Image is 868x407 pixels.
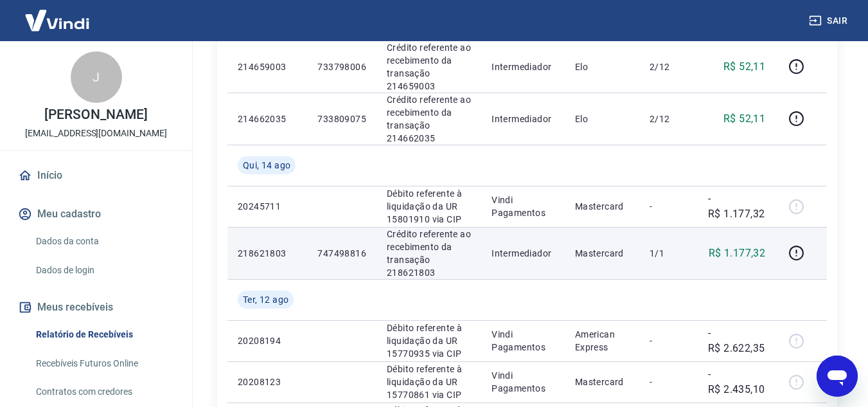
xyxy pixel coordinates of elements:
p: -R$ 1.177,32 [708,191,765,222]
p: 747498816 [317,247,366,260]
p: 20208194 [238,334,297,347]
a: Dados da conta [31,228,177,255]
p: -R$ 2.435,10 [708,366,765,397]
p: Vindi Pagamentos [492,194,554,219]
p: Mastercard [575,375,629,388]
span: Ter, 12 ago [243,293,288,306]
p: 2/12 [650,60,687,73]
p: [EMAIL_ADDRESS][DOMAIN_NAME] [25,127,167,140]
img: Vindi [15,1,99,40]
p: Crédito referente ao recebimento da transação 214659003 [387,41,471,93]
p: R$ 52,11 [723,111,765,127]
p: Vindi Pagamentos [492,328,554,354]
p: - [650,200,687,213]
p: 2/12 [650,113,687,125]
p: Débito referente à liquidação da UR 15801910 via CIP [387,187,471,226]
a: Recebíveis Futuros Online [31,350,177,377]
p: Débito referente à liquidação da UR 15770861 via CIP [387,363,471,401]
p: American Express [575,328,629,354]
a: Relatório de Recebíveis [31,321,177,348]
p: Intermediador [492,247,554,260]
p: 20208123 [238,375,297,388]
iframe: Botão para abrir a janela de mensagens [817,356,858,397]
p: 20245711 [238,200,297,213]
p: 214659003 [238,60,297,73]
p: Intermediador [492,60,554,73]
p: - [650,375,687,388]
button: Meu cadastro [15,200,177,228]
p: Mastercard [575,200,629,213]
button: Sair [806,9,853,33]
p: 733809075 [317,113,366,125]
div: J [71,51,122,103]
p: Crédito referente ao recebimento da transação 214662035 [387,93,471,145]
span: Qui, 14 ago [243,159,290,172]
a: Início [15,161,177,190]
p: 218621803 [238,247,297,260]
button: Meus recebíveis [15,293,177,321]
p: Débito referente à liquidação da UR 15770935 via CIP [387,321,471,360]
p: Vindi Pagamentos [492,369,554,395]
p: Elo [575,60,629,73]
a: Dados de login [31,257,177,284]
p: 733798006 [317,60,366,73]
a: Contratos com credores [31,379,177,405]
p: Crédito referente ao recebimento da transação 218621803 [387,228,471,279]
p: Elo [575,113,629,125]
p: 214662035 [238,113,297,125]
p: R$ 52,11 [723,59,765,75]
p: Mastercard [575,247,629,260]
p: -R$ 2.622,35 [708,325,765,356]
p: R$ 1.177,32 [709,246,765,261]
p: [PERSON_NAME] [44,108,147,122]
p: Intermediador [492,113,554,125]
p: - [650,334,687,347]
p: 1/1 [650,247,687,260]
